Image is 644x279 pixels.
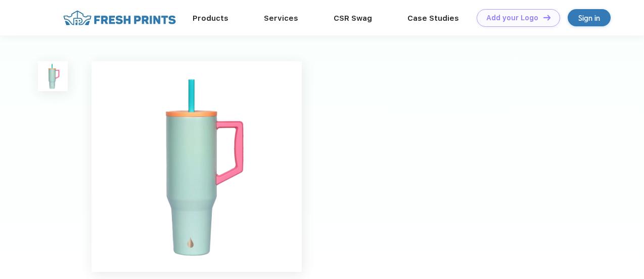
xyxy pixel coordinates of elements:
img: func=resize&h=640 [91,61,302,272]
a: Sign in [568,9,611,26]
a: Products [193,14,228,23]
div: Sign in [578,12,600,24]
img: func=resize&h=100 [38,61,68,91]
img: DT [543,15,550,20]
div: Add your Logo [486,14,538,22]
img: fo%20logo%202.webp [60,9,179,27]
